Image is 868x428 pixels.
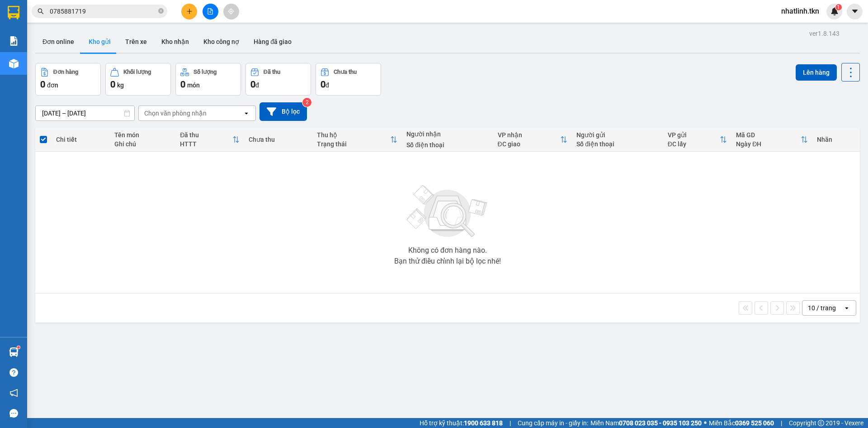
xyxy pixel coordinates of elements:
[207,8,213,14] span: file-add
[316,63,381,96] button: Chưa thu0đ
[663,128,731,152] th: Toggle SortBy
[817,136,855,143] div: Nhãn
[302,98,311,107] sup: 2
[464,419,503,427] strong: 1900 633 818
[255,82,259,89] span: đ
[187,82,200,89] span: món
[186,8,193,14] span: plus
[35,63,101,96] button: Đơn hàng0đơn
[53,69,78,75] div: Đơn hàng
[117,82,124,89] span: kg
[830,7,839,15] img: icon-new-feature
[317,131,390,139] div: Thu hộ
[38,8,44,14] span: search
[334,69,357,75] div: Chưa thu
[843,304,850,312] svg: open
[154,31,196,53] button: Kho nhận
[123,69,151,75] div: Khối lượng
[158,7,164,16] span: close-circle
[144,109,207,118] div: Chọn văn phòng nhận
[709,418,774,428] span: Miền Bắc
[105,63,171,96] button: Khối lượng0kg
[321,79,325,90] span: 0
[394,258,501,265] div: Bạn thử điều chỉnh lại bộ lọc nhé!
[47,82,58,89] span: đơn
[110,79,115,90] span: 0
[498,131,561,139] div: VP nhận
[731,128,812,152] th: Toggle SortBy
[509,418,511,428] span: |
[250,79,255,90] span: 0
[736,140,801,148] div: Ngày ĐH
[228,8,234,14] span: aim
[40,79,45,90] span: 0
[17,346,20,349] sup: 1
[9,59,19,68] img: warehouse-icon
[56,136,105,143] div: Chi tiết
[246,31,299,53] button: Hàng đã giao
[196,31,246,53] button: Kho công nợ
[35,31,81,53] button: Đơn online
[180,140,232,148] div: HTTT
[9,347,19,357] img: warehouse-icon
[243,110,250,117] svg: open
[180,79,185,90] span: 0
[835,4,842,10] sup: 1
[809,29,840,38] div: ver 1.8.143
[36,106,134,120] input: Select a date range.
[249,136,308,143] div: Chưa thu
[498,140,561,148] div: ĐC giao
[175,63,241,96] button: Số lượng0món
[493,128,572,152] th: Toggle SortBy
[8,6,19,19] img: logo-vxr
[81,31,118,53] button: Kho gửi
[9,368,18,377] span: question-circle
[114,140,171,148] div: Ghi chú
[781,418,782,428] span: |
[420,418,503,428] span: Hỗ trợ kỹ thuật:
[576,131,658,139] div: Người gửi
[796,64,837,81] button: Lên hàng
[406,141,488,149] div: Số điện thoại
[619,419,702,427] strong: 0708 023 035 - 0935 103 250
[259,102,307,121] button: Bộ lọc
[193,69,217,75] div: Số lượng
[774,5,826,17] span: nhatlinh.tkn
[203,4,218,19] button: file-add
[223,4,239,19] button: aim
[576,140,658,148] div: Số điện thoại
[264,69,280,75] div: Đã thu
[818,420,824,426] span: copyright
[704,421,707,425] span: ⚪️
[50,6,156,16] input: Tìm tên, số ĐT hoặc mã đơn
[851,7,859,15] span: caret-down
[9,36,19,46] img: solution-icon
[808,303,836,313] div: 10 / trang
[847,4,863,19] button: caret-down
[175,128,244,152] th: Toggle SortBy
[118,31,154,53] button: Trên xe
[518,418,588,428] span: Cung cấp máy in - giấy in:
[158,8,164,14] span: close-circle
[402,180,493,243] img: svg+xml;base64,PHN2ZyBjbGFzcz0ibGlzdC1wbHVnX19zdmciIHhtbG5zPSJodHRwOi8vd3d3LnczLm9yZy8yMDAwL3N2Zy...
[9,409,18,418] span: message
[590,418,702,428] span: Miền Nam
[668,131,720,139] div: VP gửi
[668,140,720,148] div: ĐC lấy
[735,419,774,427] strong: 0369 525 060
[325,82,329,89] span: đ
[317,140,390,148] div: Trạng thái
[406,130,488,138] div: Người nhận
[245,63,311,96] button: Đã thu0đ
[180,131,232,139] div: Đã thu
[312,128,402,152] th: Toggle SortBy
[9,389,18,397] span: notification
[114,131,171,139] div: Tên món
[181,4,197,19] button: plus
[408,247,487,254] div: Không có đơn hàng nào.
[837,4,840,10] span: 1
[736,131,801,139] div: Mã GD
